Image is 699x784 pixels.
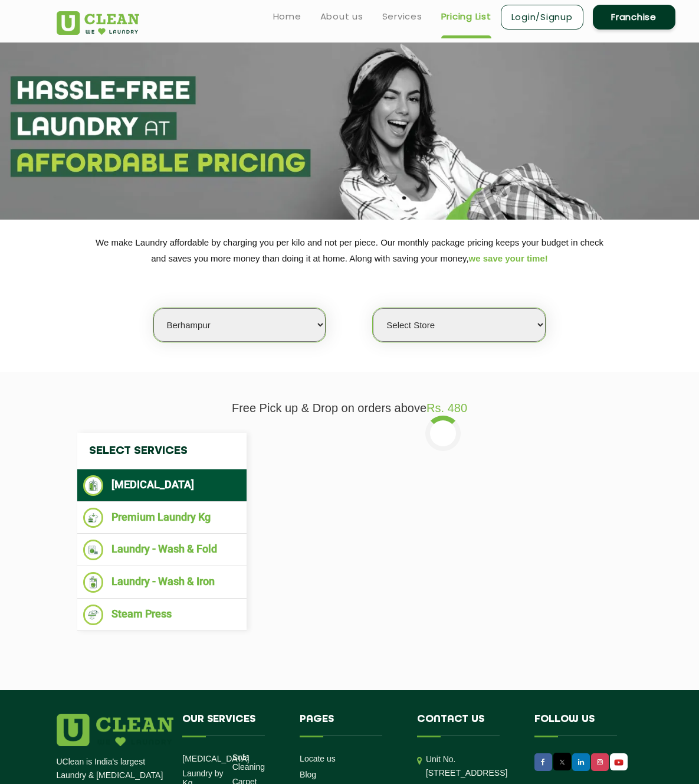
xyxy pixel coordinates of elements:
[611,756,626,769] img: UClean Laundry and Dry Cleaning
[83,508,241,528] li: Premium Laundry Kg
[382,9,422,24] a: Services
[182,754,249,763] a: [MEDICAL_DATA]
[83,572,241,593] li: Laundry - Wash & Iron
[300,714,399,736] h4: Pages
[83,572,104,593] img: Laundry - Wash & Iron
[182,714,282,736] h4: Our Services
[417,714,517,736] h4: Contact us
[273,9,301,24] a: Home
[83,540,104,560] img: Laundry - Wash & Fold
[83,605,104,625] img: Steam Press
[83,605,241,625] li: Steam Press
[300,754,336,763] a: Locate us
[534,714,643,736] h4: Follow us
[501,5,583,30] a: Login/Signup
[83,475,241,496] li: [MEDICAL_DATA]
[57,714,174,746] img: logo.png
[83,540,241,560] li: Laundry - Wash & Fold
[57,234,643,266] p: We make Laundry affordable by charging you per kilo and not per piece. Our monthly package pricin...
[232,753,273,772] a: Sofa Cleaning
[77,433,247,469] h4: Select Services
[426,753,517,780] p: Unit No. [STREET_ADDRESS]
[57,11,140,35] img: UClean Laundry and Dry Cleaning
[441,9,491,24] a: Pricing List
[83,475,104,496] img: Dry Cleaning
[57,401,643,415] p: Free Pick up & Drop on orders above
[83,508,104,528] img: Premium Laundry Kg
[320,9,363,24] a: About us
[426,401,467,414] span: Rs. 480
[593,5,675,30] a: Franchise
[300,770,316,779] a: Blog
[469,253,548,263] span: we save your time!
